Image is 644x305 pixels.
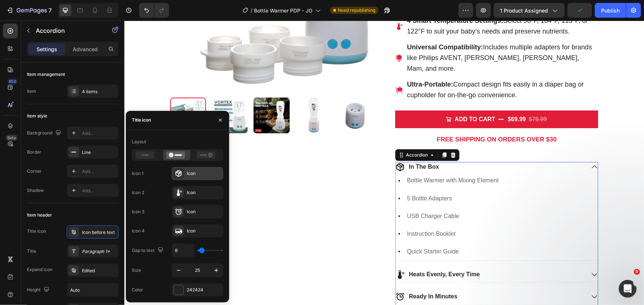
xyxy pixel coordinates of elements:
[132,287,143,293] div: Color
[27,88,36,95] div: Item
[27,228,46,235] div: Title icon
[82,267,117,274] div: Edited
[619,280,637,298] iframe: Intercom live chat
[283,23,468,52] span: Includes multiple adapters for brands like Philips AVENT, [PERSON_NAME], [PERSON_NAME], Mam, and ...
[285,272,333,280] p: Ready In Minutes
[27,187,44,194] div: Shadow
[36,26,99,35] p: Accordion
[595,3,626,18] button: Publish
[313,115,433,122] strong: FREE SHIPPING ON ORDERS OVER $30
[132,139,146,145] div: Layout
[283,157,374,163] span: Bottle Warmer with Mixing Element
[187,189,221,196] div: Icon
[634,269,640,275] span: 5
[27,248,36,255] div: Title
[285,143,315,149] span: In The Box
[27,285,51,295] div: Height
[172,244,194,257] input: Auto
[601,7,620,14] div: Publish
[187,208,221,215] div: Icon
[330,95,371,103] div: ADD TO CART
[27,149,41,155] div: Border
[73,45,98,53] p: Advanced
[132,267,141,274] div: Size
[404,94,423,104] div: $79.99
[187,287,221,293] div: 242424
[251,7,252,14] span: /
[187,170,221,177] div: Icon
[82,130,117,137] div: Add...
[27,266,52,273] div: Expand icon
[132,117,151,123] div: Title icon
[283,60,459,78] span: Compact design fits easily in a diaper bag or cupholder for on-the-go convenience.
[283,210,331,216] span: Instruction Booklet
[132,228,145,234] div: Icon 4
[139,3,169,18] div: Undo/Redo
[3,3,55,18] button: 7
[7,78,18,84] div: 450
[187,228,221,234] div: Icon
[285,250,355,258] p: Heats Evenly, Every Time
[27,113,47,119] div: Item style
[82,149,117,156] div: Line
[132,208,144,215] div: Icon 3
[27,212,52,218] div: Item header
[283,228,335,234] span: Quick Starter Guide
[500,7,548,14] span: 1 product assigned
[254,7,313,14] span: Bottle Warmer PDP - JO
[6,135,18,141] div: Beta
[338,7,375,14] span: Need republishing
[27,128,63,138] div: Background
[280,131,305,138] div: Accordion
[283,175,328,181] span: 5 Bottle Adapters
[383,94,402,104] div: $69.99
[494,3,565,18] button: 1 product assigned
[82,248,117,255] div: Paragraph 1*
[283,192,335,199] span: USB Charger Cable
[27,168,42,175] div: Corner
[82,187,117,194] div: Add...
[82,88,117,95] div: 4 items
[82,229,117,236] div: Icon before text
[283,23,359,30] strong: Universal Compatibility:
[82,168,117,175] div: Add...
[132,170,144,177] div: Icon 1
[132,245,165,255] div: Gap to text
[27,71,65,78] div: Item management
[271,90,474,108] button: ADD TO CART
[67,283,118,297] input: Auto
[48,6,52,15] p: 7
[124,21,644,305] iframe: Design area
[132,189,144,196] div: Icon 2
[283,60,329,67] strong: Ultra-Portable:
[37,45,57,53] p: Settings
